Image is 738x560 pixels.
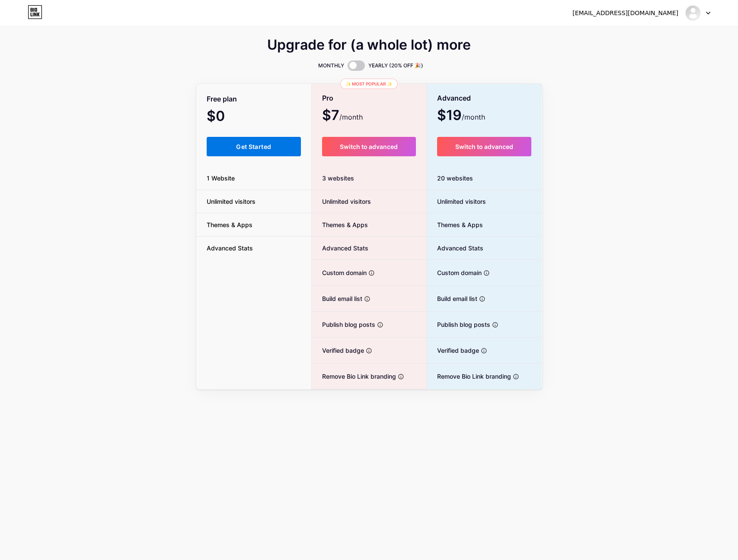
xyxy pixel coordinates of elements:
span: Custom domain [427,268,482,277]
button: Get Started [207,137,301,156]
span: YEARLY (20% OFF 🎉) [368,61,423,70]
span: $19 [437,110,485,122]
span: Switch to advanced [455,143,513,150]
span: Free plan [207,92,237,107]
span: Themes & Apps [427,220,483,229]
span: Publish blog posts [427,320,490,329]
div: 3 websites [312,167,426,190]
span: Custom domain [312,268,367,277]
span: Themes & Apps [312,220,368,229]
span: $0 [207,111,248,123]
button: Switch to advanced [437,137,532,156]
span: Advanced Stats [196,244,263,253]
span: Switch to advanced [340,143,398,150]
div: ✨ Most popular ✨ [340,79,398,89]
span: /month [462,112,485,122]
span: Unlimited visitors [427,197,486,206]
span: Get Started [236,143,271,150]
span: $7 [322,110,363,122]
button: Switch to advanced [322,137,416,156]
span: 1 Website [196,174,245,183]
span: Advanced Stats [427,244,483,253]
span: Advanced [437,91,471,106]
span: Publish blog posts [312,320,375,329]
div: [EMAIL_ADDRESS][DOMAIN_NAME] [572,9,678,18]
img: furryfriendscare [685,5,701,21]
span: /month [339,112,363,122]
span: Themes & Apps [196,220,263,229]
span: Remove Bio Link branding [312,372,396,381]
span: Verified badge [427,346,479,355]
span: Advanced Stats [312,244,368,253]
div: 20 websites [427,167,542,190]
span: Build email list [312,294,362,303]
span: Pro [322,91,333,106]
span: Verified badge [312,346,364,355]
span: Build email list [427,294,477,303]
span: Remove Bio Link branding [427,372,511,381]
span: Unlimited visitors [312,197,371,206]
span: Upgrade for (a whole lot) more [267,40,471,50]
span: Unlimited visitors [196,197,266,206]
span: MONTHLY [318,61,344,70]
